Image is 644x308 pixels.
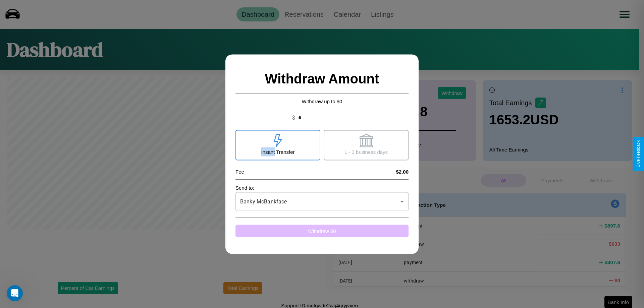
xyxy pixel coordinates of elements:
p: Withdraw up to $ 0 [235,97,409,106]
p: 1 - 3 business days [344,147,388,156]
p: $ [292,114,295,122]
p: Fee [235,167,244,176]
h2: Withdraw Amount [235,64,409,93]
p: Send to: [235,183,409,192]
div: Give Feedback [636,140,641,168]
p: Insant Transfer [261,147,294,156]
h4: $2.00 [396,169,409,174]
iframe: Intercom live chat [7,285,23,301]
div: Banky McBankface [235,192,409,211]
button: Withdraw $0 [235,225,409,237]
